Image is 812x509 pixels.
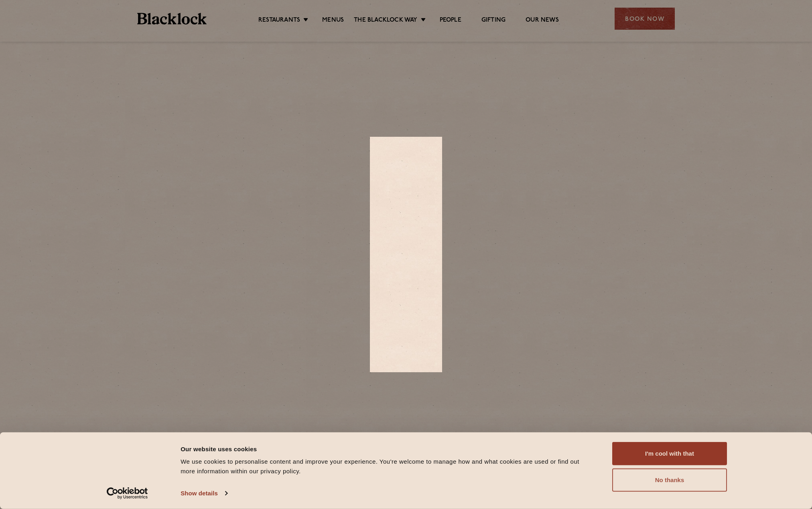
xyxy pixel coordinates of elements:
[382,248,430,274] img: BLA_1470_CoventGarden_Website_Solid.svg
[382,336,430,391] img: BL_Manchester_Logo-bleed.png
[612,442,727,465] button: I'm cool with that
[181,444,594,454] div: Our website uses cookies
[92,487,162,499] a: Usercentrics Cookiebot - opens in a new window
[382,209,430,240] img: Shoreditch-stamp-v2-default.svg
[382,282,430,328] img: BL_CW_Logo_Website.svg
[390,118,422,150] img: Soho-stamp-default.svg
[612,468,727,492] button: No thanks
[181,457,594,476] div: We use cookies to personalise content and improve your experience. You're welcome to manage how a...
[181,487,227,499] a: Show details
[390,158,422,201] img: City-stamp-default.svg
